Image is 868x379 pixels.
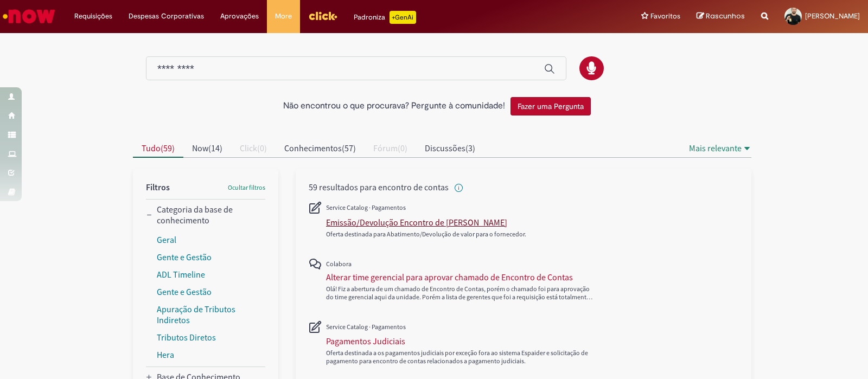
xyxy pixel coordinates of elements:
[354,11,416,24] div: Padroniza
[74,11,112,22] span: Requisições
[510,97,591,115] button: Fazer uma Pergunta
[805,11,860,21] span: [PERSON_NAME]
[650,11,680,22] span: Favoritos
[308,8,337,24] img: click_logo_yellow_360x200.png
[706,11,745,21] span: Rascunhos
[275,11,292,22] span: More
[220,11,259,22] span: Aprovações
[390,11,416,24] p: +GenAi
[697,11,745,22] a: Rascunhos
[129,11,204,22] span: Despesas Corporativas
[283,101,505,111] h2: Não encontrou o que procurava? Pergunte à comunidade!
[1,5,57,27] img: ServiceNow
